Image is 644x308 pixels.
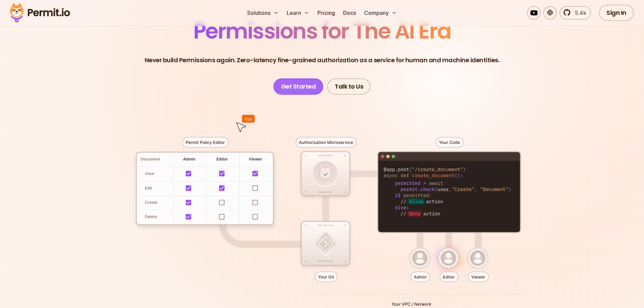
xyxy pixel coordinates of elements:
a: Sign In [599,5,634,21]
img: Permit logo [7,1,73,24]
a: Talk to Us [327,78,371,95]
a: Get Started [273,78,324,95]
p: Never build Permissions again. Zero-latency fine-grained authorization as a service for human and... [145,55,500,65]
span: Permissions for The AI Era [193,16,451,46]
a: Pricing [315,6,338,20]
button: Learn [284,6,312,20]
a: Docs [340,6,359,20]
button: Solutions [244,6,281,20]
span: 5.4k [571,9,586,17]
a: 5.4k [559,6,591,20]
button: Company [361,6,400,20]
